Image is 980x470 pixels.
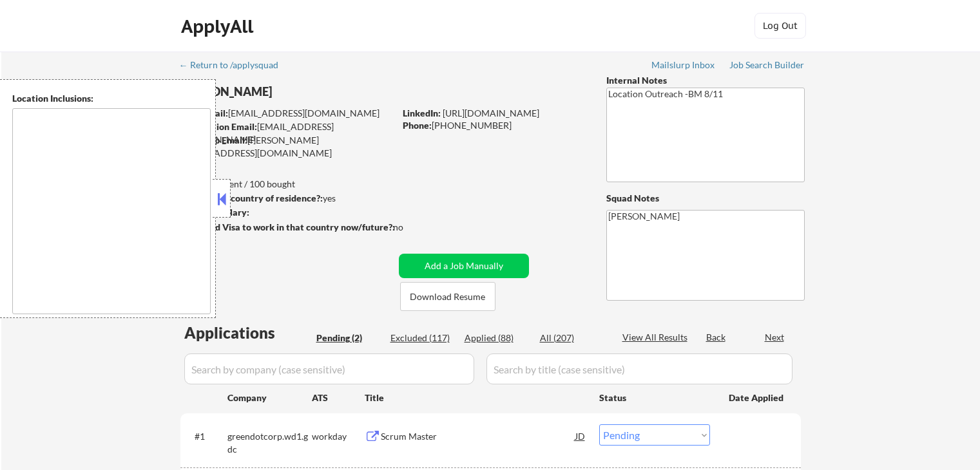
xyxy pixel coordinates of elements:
[365,391,587,404] div: Title
[180,178,394,191] div: 88 sent / 100 bought
[729,61,805,70] div: Job Search Builder
[184,325,312,341] div: Applications
[12,92,211,105] div: Location Inclusions:
[403,108,441,118] strong: LinkedIn:
[381,430,575,443] div: Scrum Master
[393,221,430,234] div: no
[390,332,455,344] div: Excluded (117)
[195,430,217,443] div: #1
[465,332,529,344] div: Applied (88)
[227,391,312,404] div: Company
[540,332,604,344] div: All (207)
[179,61,291,70] div: ← Return to /applysquad
[765,331,785,344] div: Next
[486,353,793,384] input: Search by title (case sensitive)
[443,108,539,118] a: [URL][DOMAIN_NAME]
[599,386,710,409] div: Status
[651,61,716,70] div: Mailslurp Inbox
[754,13,806,39] button: Log Out
[180,134,394,159] div: [PERSON_NAME][EMAIL_ADDRESS][DOMAIN_NAME]
[606,192,805,205] div: Squad Notes
[400,282,495,311] button: Download Resume
[227,430,312,455] div: greendotcorp.wd1.gdc
[312,430,365,443] div: workday
[180,193,323,203] strong: Can work in country of residence?:
[316,332,381,344] div: Pending (2)
[706,331,727,344] div: Back
[312,391,365,404] div: ATS
[180,84,445,100] div: [PERSON_NAME]
[181,15,257,37] div: ApplyAll
[651,60,716,73] a: Mailslurp Inbox
[181,120,394,146] div: [EMAIL_ADDRESS][DOMAIN_NAME]
[729,391,785,404] div: Date Applied
[180,221,395,232] strong: Will need Visa to work in that country now/future?:
[403,120,432,131] strong: Phone:
[606,74,805,87] div: Internal Notes
[179,60,291,73] a: ← Return to /applysquad
[574,424,587,447] div: JD
[181,107,394,120] div: [EMAIL_ADDRESS][DOMAIN_NAME]
[622,331,691,344] div: View All Results
[399,254,529,278] button: Add a Job Manually
[184,353,474,384] input: Search by company (case sensitive)
[180,192,390,205] div: yes
[403,119,585,132] div: [PHONE_NUMBER]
